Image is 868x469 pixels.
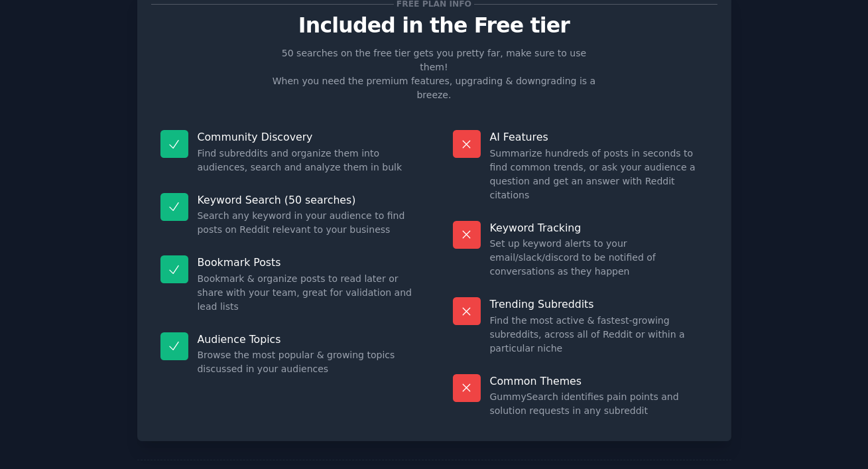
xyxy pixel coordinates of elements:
[490,221,708,235] p: Keyword Tracking
[198,209,416,237] dd: Search any keyword in your audience to find posts on Reddit relevant to your business
[151,14,717,37] p: Included in the Free tier
[490,297,708,311] p: Trending Subreddits
[198,147,416,174] dd: Find subreddits and organize them into audiences, search and analyze them in bulk
[490,147,708,202] dd: Summarize hundreds of posts in seconds to find common trends, or ask your audience a question and...
[490,237,708,279] dd: Set up keyword alerts to your email/slack/discord to be notified of conversations as they happen
[198,332,416,346] p: Audience Topics
[490,314,708,356] dd: Find the most active & fastest-growing subreddits, across all of Reddit or within a particular niche
[198,348,416,376] dd: Browse the most popular & growing topics discussed in your audiences
[198,255,416,269] p: Bookmark Posts
[267,46,601,102] p: 50 searches on the free tier gets you pretty far, make sure to use them! When you need the premiu...
[198,193,416,207] p: Keyword Search (50 searches)
[198,272,416,314] dd: Bookmark & organize posts to read later or share with your team, great for validation and lead lists
[198,130,416,144] p: Community Discovery
[490,374,708,388] p: Common Themes
[490,390,708,418] dd: GummySearch identifies pain points and solution requests in any subreddit
[490,130,708,144] p: AI Features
